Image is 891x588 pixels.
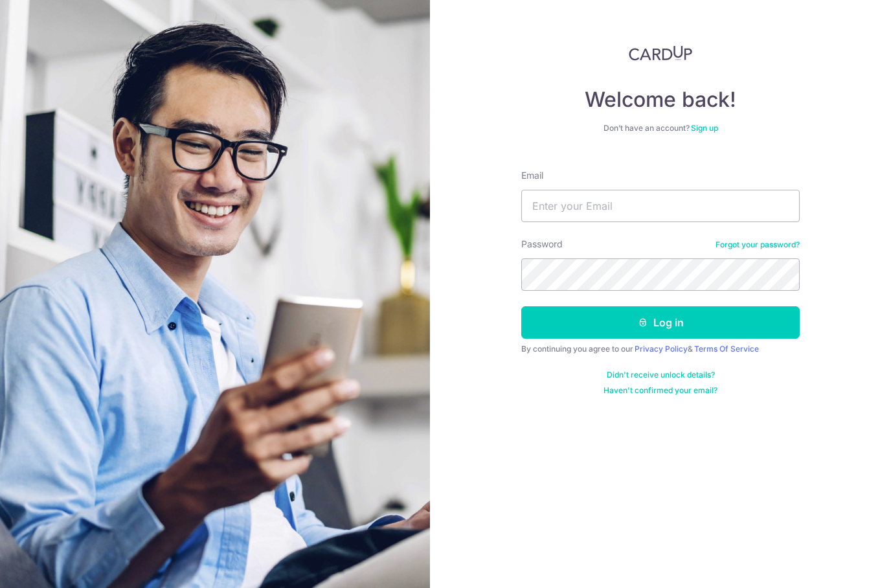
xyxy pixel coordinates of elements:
button: Log in [521,306,800,339]
label: Email [521,169,543,182]
a: Forgot your password? [716,240,800,250]
h4: Welcome back! [521,87,800,113]
div: By continuing you agree to our & [521,344,800,354]
div: Don’t have an account? [521,123,800,133]
label: Password [521,238,563,251]
a: Terms Of Service [694,344,759,354]
a: Privacy Policy [635,344,688,354]
a: Sign up [691,123,718,133]
a: Didn't receive unlock details? [607,370,715,380]
a: Haven't confirmed your email? [603,385,717,396]
img: CardUp Logo [629,45,692,61]
input: Enter your Email [521,190,800,222]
